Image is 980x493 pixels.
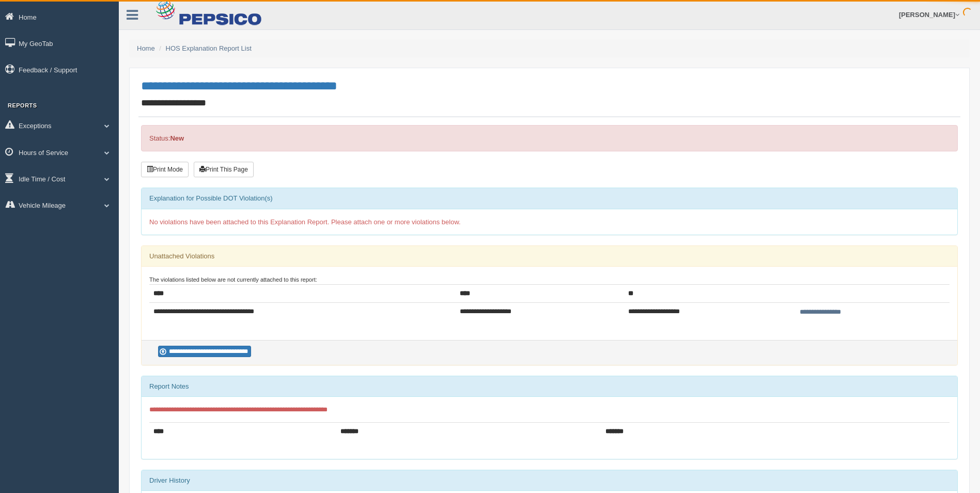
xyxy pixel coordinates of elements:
button: Print Mode [141,162,189,177]
button: Print This Page [194,162,254,177]
div: Driver History [142,470,957,491]
div: Status: [141,125,958,151]
small: The violations listed below are not currently attached to this report: [149,276,317,283]
div: Explanation for Possible DOT Violation(s) [142,188,957,209]
div: Unattached Violations [142,246,957,267]
a: Home [137,44,155,52]
a: HOS Explanation Report List [166,44,252,52]
span: No violations have been attached to this Explanation Report. Please attach one or more violations... [149,218,461,226]
div: Report Notes [142,376,957,397]
strong: New [170,134,184,142]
